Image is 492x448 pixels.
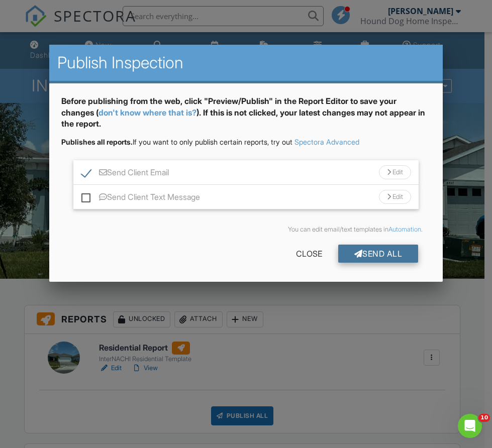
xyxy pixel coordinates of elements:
[379,190,411,204] div: Edit
[57,53,435,73] h2: Publish Inspection
[458,414,482,438] iframe: Intercom live chat
[99,107,196,118] a: don't know where that is?
[388,226,421,233] a: Automation
[81,192,200,205] label: Send Client Text Message
[69,226,423,234] div: You can edit email/text templates in .
[280,245,338,263] div: Close
[379,165,411,179] div: Edit
[61,138,133,146] strong: Publishes all reports.
[338,245,419,263] div: Send All
[61,95,431,137] div: Before publishing from the web, click "Preview/Publish" in the Report Editor to save your changes...
[294,138,359,146] a: Spectora Advanced
[478,414,490,422] span: 10
[61,138,292,146] span: If you want to only publish certain reports, try out
[81,168,169,180] label: Send Client Email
